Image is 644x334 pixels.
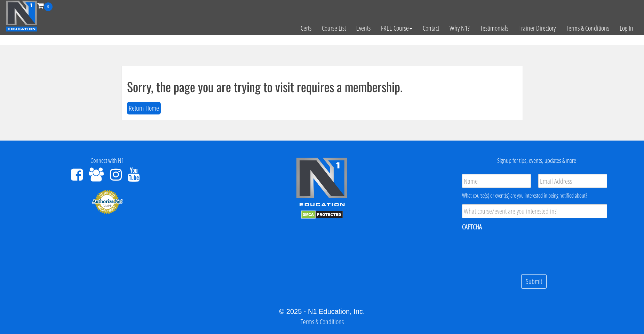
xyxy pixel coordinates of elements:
[614,11,638,45] a: Log In
[514,11,561,45] a: Trainer Directory
[317,11,351,45] a: Course List
[127,102,161,115] button: Return Home
[351,11,376,45] a: Events
[444,11,475,45] a: Why N1?
[561,11,614,45] a: Terms & Conditions
[435,157,639,164] h4: Signup for tips, events, updates & more
[295,11,317,45] a: Certs
[418,11,444,45] a: Contact
[462,236,568,263] iframe: reCAPTCHA
[475,11,514,45] a: Testimonials
[5,306,639,317] div: © 2025 - N1 Education, Inc.
[462,204,607,218] input: What course/event are you interested in?
[44,2,53,11] span: 0
[376,11,418,45] a: FREE Course
[37,1,53,10] a: 0
[538,174,607,188] input: Email Address
[462,222,482,231] label: CAPTCHA
[301,210,343,219] img: DMCA.com Protection Status
[301,317,344,326] a: Terms & Conditions
[521,274,547,289] input: Submit
[5,157,209,164] h4: Connect with N1
[462,191,607,200] div: What course(s) or event(s) are you interested in being notified about?
[92,189,123,214] img: Authorize.Net Merchant - Click to Verify
[296,157,348,209] img: n1-edu-logo
[6,0,37,32] img: n1-education
[127,80,517,94] h1: Sorry, the page you are trying to visit requires a membership.
[462,174,531,188] input: Name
